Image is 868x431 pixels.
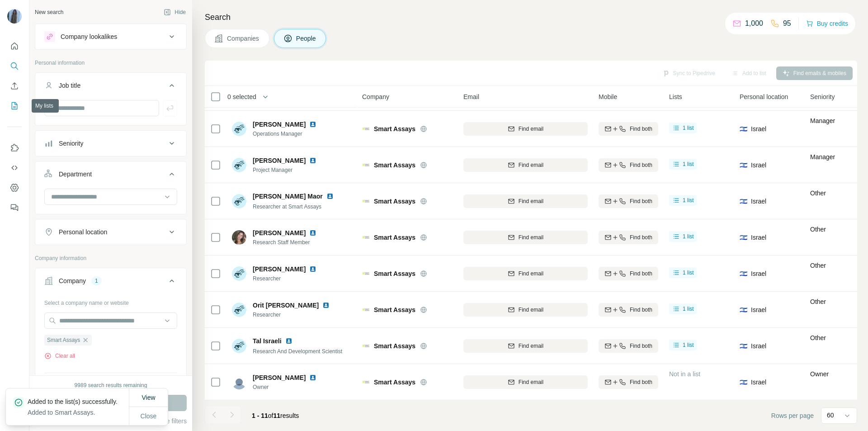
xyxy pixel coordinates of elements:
span: 1 list [683,196,694,204]
button: Find email [463,122,588,136]
span: Find both [630,161,652,169]
span: 🇮🇱 [740,161,747,170]
span: Israel [751,161,766,170]
img: Avatar [232,266,246,281]
button: Find email [463,375,588,389]
span: Find both [630,378,652,386]
span: Rows per page [771,411,814,420]
div: 9989 search results remaining [75,381,147,389]
span: Find both [630,306,652,314]
span: Manager [810,117,835,124]
div: Seniority [59,139,83,148]
span: Company [362,92,389,101]
img: Logo of Smart Assays [362,379,369,386]
button: Find both [599,339,658,353]
img: LinkedIn logo [322,302,330,309]
span: Israel [751,124,766,133]
span: Project Manager [253,166,320,174]
span: Smart Assays [374,233,415,242]
span: Other [810,226,826,233]
div: Company lookalikes [61,32,117,41]
img: Logo of Smart Assays [362,342,369,350]
button: My lists [7,98,22,114]
img: LinkedIn logo [309,157,316,164]
button: Company lookalikes [35,26,186,47]
span: [PERSON_NAME] [253,228,306,237]
p: Personal information [35,59,187,67]
span: People [296,34,317,43]
span: Mobile [599,92,617,101]
span: Close [141,412,157,421]
button: Enrich CSV [7,78,22,94]
img: Avatar [232,303,246,317]
span: Other [810,334,826,341]
button: Company1 [35,270,186,295]
span: Other [810,298,826,305]
span: Smart Assays [374,161,415,170]
span: Owner [810,370,829,378]
span: 🇮🇱 [740,305,747,314]
span: 0 selected [227,92,256,101]
button: Buy credits [806,17,848,30]
span: Israel [751,341,766,350]
button: Job title [35,75,186,100]
button: Feedback [7,199,22,216]
span: Find both [630,197,652,205]
span: Israel [751,269,766,278]
span: Find email [519,125,543,133]
button: Find both [599,194,658,208]
img: LinkedIn logo [309,121,316,128]
button: Close [134,408,163,424]
img: LinkedIn logo [285,337,292,345]
span: Find both [630,233,652,242]
button: Find both [599,158,658,172]
div: Select a company name or website [44,295,177,307]
img: Avatar [232,194,246,208]
span: [PERSON_NAME] [253,156,306,165]
span: Israel [751,233,766,242]
span: [PERSON_NAME] [253,120,306,129]
span: 🇮🇱 [740,341,747,350]
span: Find email [519,161,543,169]
span: Other [810,262,826,269]
img: Avatar [232,339,246,353]
img: Avatar [232,230,246,245]
button: Quick start [7,38,22,54]
p: 95 [783,18,791,29]
span: Find both [630,342,652,350]
div: New search [35,8,63,16]
span: Smart Assays [374,341,415,350]
span: [PERSON_NAME] Maor [253,192,323,201]
img: Logo of Smart Assays [362,125,369,133]
span: 1 - 11 [252,412,268,419]
button: Find both [599,267,658,280]
p: Added to the list(s) successfully. [28,397,125,406]
h4: Search [205,11,857,24]
img: Logo of Smart Assays [362,306,369,313]
img: Logo of Smart Assays [362,234,369,241]
span: Smart Assays [374,269,415,278]
button: Department [35,163,186,189]
span: 1 list [683,232,694,241]
img: LinkedIn logo [309,229,316,237]
span: 🇮🇱 [740,378,747,387]
span: [PERSON_NAME] [253,265,306,274]
span: Smart Assays [374,124,415,133]
img: Avatar [232,375,246,389]
span: Orit [PERSON_NAME] [253,301,319,310]
img: Avatar [232,122,246,136]
span: Find both [630,125,652,133]
button: Find email [463,303,588,317]
span: Smart Assays [374,197,415,206]
button: Use Surfe on LinkedIn [7,140,22,156]
div: Job title [59,81,80,90]
span: results [252,412,299,419]
img: Avatar [7,9,22,24]
img: Avatar [232,158,246,172]
button: Personal location [35,221,186,243]
span: Researcher at Smart Assays [253,204,321,210]
img: Logo of Smart Assays [362,270,369,277]
span: Seniority [810,92,835,101]
button: Find email [463,158,588,172]
span: Smart Assays [47,336,80,344]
